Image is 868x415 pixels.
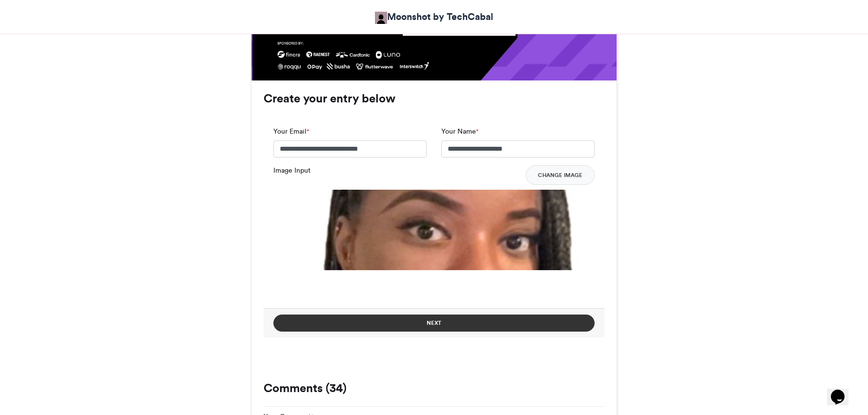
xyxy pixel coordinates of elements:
img: Moonshot by TechCabal [375,12,387,24]
button: Next [273,315,595,332]
button: Change Image [526,165,595,185]
h3: Comments (34) [264,382,604,394]
a: Moonshot by TechCabal [375,10,493,24]
label: Image Input [273,165,310,176]
label: Your Email [273,126,309,137]
iframe: chat widget [827,376,858,405]
label: Your Name [441,126,478,137]
h3: Create your entry below [264,93,604,104]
